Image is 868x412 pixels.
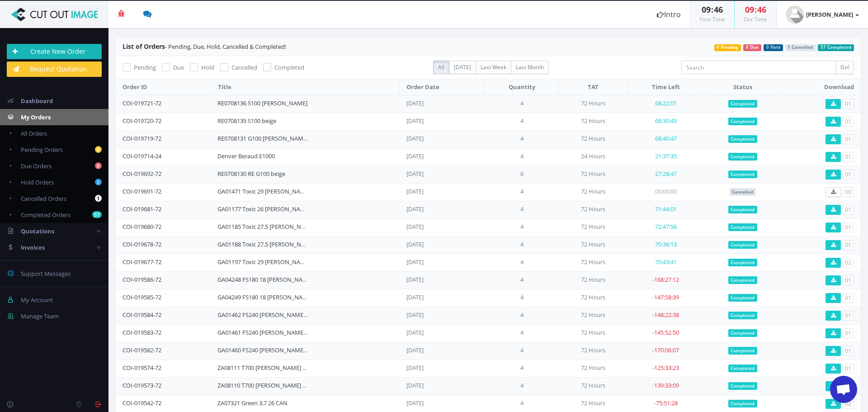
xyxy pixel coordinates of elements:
[728,276,758,284] span: Completed
[559,360,627,377] td: 72 Hours
[400,166,485,183] td: [DATE]
[123,152,161,160] a: COI-019714-24
[559,324,627,342] td: 72 Hours
[627,289,704,307] td: -147:58:39
[95,195,102,202] b: 1
[123,187,161,195] a: COI-019691-72
[485,236,559,254] td: 4
[123,223,161,231] a: COI-019680-72
[123,240,161,248] a: COI-019678-72
[217,328,315,336] a: GA01461 FS240 [PERSON_NAME] rot
[627,307,704,324] td: -148:22:38
[627,166,704,183] td: 27:28:47
[648,1,690,28] a: Intro
[764,44,783,51] span: 0 Hold
[509,83,535,91] span: Quantity
[123,205,161,213] a: COI-019681-72
[21,312,59,320] span: Manage Team
[559,271,627,289] td: 72 Hours
[559,377,627,395] td: 72 Hours
[754,4,757,15] span: :
[485,166,559,183] td: 6
[217,275,322,284] a: GA04248 FS180 18 [PERSON_NAME] rot
[744,15,767,23] small: Our Time
[217,364,312,372] a: ZA08111 T700 [PERSON_NAME] psd
[485,183,559,201] td: 4
[217,99,307,107] a: RE0708136 S100 [PERSON_NAME]
[400,183,485,201] td: [DATE]
[400,324,485,342] td: [DATE]
[217,293,330,301] a: GA04249 FS180 18 [PERSON_NAME] türkis
[728,170,758,179] span: Completed
[123,258,161,266] a: COI-019677-72
[400,254,485,271] td: [DATE]
[714,44,741,51] span: 0 Pending
[123,328,161,336] a: COI-019583-72
[400,79,485,95] th: Order Date
[728,241,758,249] span: Completed
[559,307,627,324] td: 72 Hours
[217,346,319,354] a: GA01460 FS240 [PERSON_NAME] grün
[485,218,559,236] td: 4
[21,194,66,203] span: Cancelled Orders
[92,211,102,218] b: 57
[559,218,627,236] td: 72 Hours
[231,63,257,71] span: Cancelled
[728,312,758,320] span: Completed
[217,399,288,407] a: ZA07321 Green 3.7 26 CAN
[485,342,559,360] td: 4
[123,134,161,142] a: COI-019719-72
[757,4,766,15] span: 46
[830,376,857,403] div: Chat öffnen
[730,188,756,196] span: Cancelled
[21,113,51,121] span: My Orders
[806,10,853,19] strong: [PERSON_NAME]
[627,79,704,95] th: Time Left
[627,148,704,166] td: 21:37:35
[21,296,53,304] span: My Account
[559,236,627,254] td: 72 Hours
[627,236,704,254] td: 70:36:13
[627,218,704,236] td: 72:47:56
[217,117,276,125] a: RE0708135 S100 beige
[485,148,559,166] td: 4
[274,63,304,71] span: Completed
[400,289,485,307] td: [DATE]
[485,289,559,307] td: 4
[217,223,362,231] a: GA01185 Toxic 27,5 [PERSON_NAME] [PERSON_NAME]
[559,289,627,307] td: 72 Hours
[217,187,326,195] a: GA01471 Toxic 29 [PERSON_NAME] beige
[449,61,476,74] label: [DATE]
[743,44,761,51] span: 0 Due
[728,365,758,373] span: Completed
[476,61,511,74] label: Last Week
[728,347,758,355] span: Completed
[728,100,758,108] span: Completed
[485,130,559,148] td: 4
[711,4,714,15] span: :
[559,342,627,360] td: 72 Hours
[627,95,704,113] td: 68:22:01
[485,201,559,218] td: 4
[627,201,704,218] td: 71:44:01
[785,44,816,51] span: 1 Cancelled
[134,63,156,71] span: Pending
[728,294,758,302] span: Completed
[95,162,102,169] b: 0
[714,4,723,15] span: 46
[123,293,161,301] a: COI-019585-72
[123,170,161,178] a: COI-019692-72
[728,400,758,408] span: Completed
[217,134,308,142] a: RE0708131 G100 [PERSON_NAME]
[786,5,804,24] img: user_default.jpg
[217,170,285,178] a: RE0708130 RE G100 beige
[485,377,559,395] td: 4
[485,360,559,377] td: 4
[21,97,53,105] span: Dashboard
[21,178,54,186] span: Hold Orders
[745,4,754,15] span: 09
[627,377,704,395] td: -139:33:09
[7,62,102,77] a: Request Quotation
[559,166,627,183] td: 72 Hours
[559,201,627,218] td: 72 Hours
